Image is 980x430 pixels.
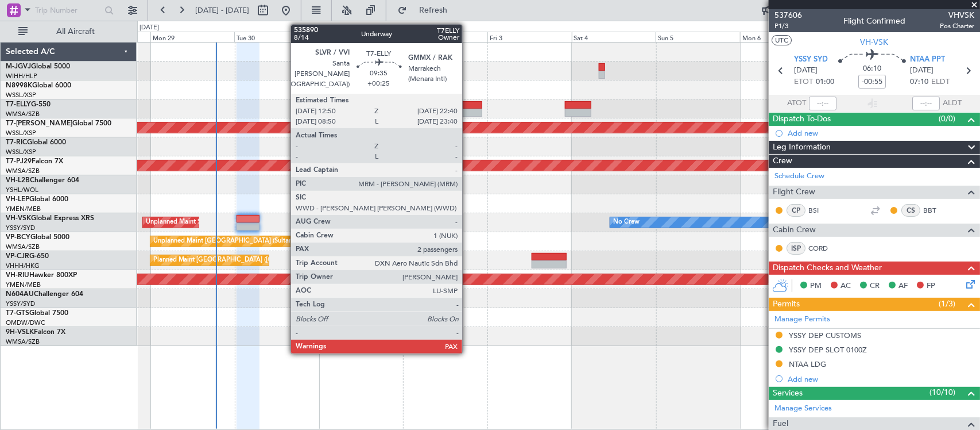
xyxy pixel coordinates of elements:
span: [DATE] [910,65,933,76]
div: Planned Maint [GEOGRAPHIC_DATA] ([GEOGRAPHIC_DATA] Intl) [153,252,345,269]
a: WSSL/XSP [6,148,36,156]
span: Leg Information [773,141,831,154]
span: Services [773,387,803,400]
span: All Aircraft [30,28,121,36]
div: YSSY DEP CUSTOMS [789,331,861,340]
a: YSSY/SYD [6,300,35,308]
a: WIHH/HLP [6,72,37,80]
span: Dispatch To-Dos [773,113,831,126]
span: Crew [773,155,792,168]
span: Refresh [409,6,458,14]
span: T7-RIC [6,139,27,146]
div: Tue 30 [234,32,319,42]
span: AF [898,281,908,292]
span: 9H-VSLK [6,329,34,336]
span: AC [840,281,851,292]
div: No Crew [613,214,640,231]
div: Wed 1 [319,32,403,42]
span: M-JGVJ [6,63,31,70]
div: Unplanned Maint Sydney ([PERSON_NAME] Intl) [146,214,287,231]
span: (0/0) [939,113,955,125]
a: WSSL/XSP [6,129,36,137]
div: YSSY DEP SLOT 0100Z [789,345,867,355]
span: [DATE] [794,65,818,76]
button: Refresh [392,1,461,20]
a: Manage Permits [774,314,830,325]
span: VH-VSK [6,215,31,222]
a: BBT [923,205,949,216]
span: N604AU [6,291,34,298]
div: NTAA LDG [789,359,826,369]
span: (1/3) [939,298,955,310]
div: Sat 4 [572,32,656,42]
span: ALDT [943,98,962,109]
span: T7-[PERSON_NAME] [6,120,72,127]
a: VH-VSKGlobal Express XRS [6,215,94,222]
span: VH-RIU [6,272,29,279]
span: Cabin Crew [773,224,816,237]
span: T7-PJ29 [6,158,32,165]
span: N8998K [6,82,32,89]
a: 9H-VSLKFalcon 7X [6,329,65,336]
a: T7-[PERSON_NAME]Global 7500 [6,120,111,127]
div: Mon 6 [740,32,824,42]
span: 07:10 [910,76,928,88]
a: VH-L2BChallenger 604 [6,177,79,184]
span: VP-BCY [6,234,30,241]
div: [DATE] [320,23,340,33]
a: WMSA/SZB [6,167,40,175]
a: CORD [808,243,834,254]
div: Mon 29 [150,32,235,42]
div: Unplanned Maint [GEOGRAPHIC_DATA] (Sultan [PERSON_NAME] [PERSON_NAME] - Subang) [153,233,429,250]
span: (10/10) [929,386,955,398]
a: YMEN/MEB [6,205,41,213]
div: Fri 3 [487,32,572,42]
span: FP [927,281,935,292]
div: ISP [787,242,805,255]
span: P1/3 [774,21,802,31]
span: ATOT [787,98,806,109]
span: [DATE] - [DATE] [195,5,249,16]
input: --:-- [809,97,836,110]
a: VP-BCYGlobal 5000 [6,234,69,241]
span: T7-GTS [6,310,29,317]
a: YSSY/SYD [6,224,35,232]
span: YSSY SYD [794,54,828,66]
a: N604AUChallenger 604 [6,291,83,298]
a: T7-ELLYG-550 [6,101,51,108]
a: WSSL/XSP [6,91,36,99]
div: Add new [788,128,974,138]
span: Permits [773,298,800,311]
div: Add new [788,374,974,384]
div: CS [901,204,920,217]
a: VP-CJRG-650 [6,253,49,260]
span: VHVSK [940,9,974,21]
div: [DATE] [140,23,159,33]
div: Flight Confirmed [843,16,905,28]
a: T7-RICGlobal 6000 [6,139,66,146]
a: BSI [808,205,834,216]
input: Trip Number [35,2,101,19]
a: T7-GTSGlobal 7500 [6,310,68,317]
a: WMSA/SZB [6,337,40,346]
a: YMEN/MEB [6,281,41,289]
span: CR [870,281,880,292]
span: PM [810,281,822,292]
div: Sun 5 [656,32,740,42]
a: Manage Services [774,403,832,414]
a: WMSA/SZB [6,243,40,251]
span: 01:00 [816,76,834,88]
a: VH-LEPGlobal 6000 [6,196,68,203]
span: VH-LEP [6,196,29,203]
span: Dispatch Checks and Weather [773,262,882,275]
span: VH-VSK [861,36,889,48]
span: 537606 [774,9,802,21]
span: NTAA PPT [910,54,945,66]
a: M-JGVJGlobal 5000 [6,63,70,70]
a: Schedule Crew [774,171,824,182]
div: Thu 2 [403,32,487,42]
button: All Aircraft [13,22,125,41]
span: ELDT [931,76,950,88]
span: T7-ELLY [6,101,31,108]
a: YSHL/WOL [6,186,38,194]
